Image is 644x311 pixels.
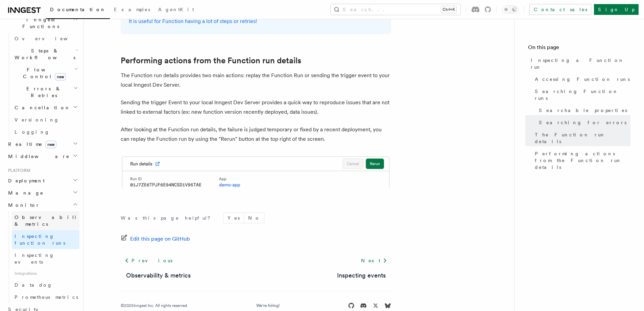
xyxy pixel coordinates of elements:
[536,116,630,129] a: Searching for errors
[5,150,79,162] button: Middleware
[15,282,52,288] span: Datadog
[539,107,627,114] span: Searchable properties
[535,88,630,102] span: Searching Function runs
[535,150,630,171] span: Performing actions from the Function run details
[129,17,383,26] p: It is useful for Function having a lot of steps or retries!
[5,187,79,199] button: Manage
[121,215,215,221] p: Was this page helpful?
[121,98,391,117] p: Sending the trigger Event to your local Inngest Dev Server provides a quick way to reproduce issu...
[535,131,630,145] span: The Function run details
[12,268,79,279] span: Integrations
[256,303,280,308] a: We're hiring!
[532,73,630,85] a: Accessing Function runs
[12,32,79,45] a: Overview
[154,2,198,18] a: AgentKit
[5,153,70,160] span: Middleware
[5,141,56,148] span: Realtime
[12,64,79,83] button: Flow Controlnew
[121,303,188,308] div: © 2025 Inngest Inc. All rights reserved.
[12,104,70,111] span: Cancellation
[594,4,639,15] a: Sign Up
[12,114,79,126] a: Versioning
[12,279,79,291] a: Datadog
[5,199,79,211] button: Monitor
[5,211,79,303] div: Monitor
[5,175,79,187] button: Deployment
[121,155,391,188] img: The rerun button is accessible in the header of the "run details" section of the Function run detail
[535,76,630,83] span: Accessing Function runs
[121,125,391,144] p: After looking at the Function run details, the failure is judged temporary or fixed by a recent d...
[126,271,191,280] a: Observability & metrics
[539,119,626,126] span: Searching for errors
[121,71,391,90] p: The Function run details provides two main actions: replay the Function Run or sending the trigge...
[532,148,630,173] a: Performing actions from the Function run details
[12,230,79,249] a: Inspecting function runs
[12,211,79,230] a: Observability & metrics
[12,249,79,268] a: Inspecting events
[130,234,190,244] span: Edit this page on GitHub
[158,7,194,12] span: AgentKit
[5,168,30,173] span: Platform
[5,138,79,150] button: Realtimenew
[121,56,301,65] a: Performing actions from the Function run details
[529,4,591,15] a: Contact sales
[15,117,59,123] span: Versioning
[114,7,150,12] span: Examples
[50,7,106,12] span: Documentation
[12,45,79,64] button: Steps & Workflows
[5,190,44,196] span: Manage
[15,252,54,265] span: Inspecting events
[45,141,56,148] span: new
[110,2,154,18] a: Examples
[12,66,74,80] span: Flow Control
[5,16,73,30] span: Inngest Functions
[536,104,630,116] a: Searchable properties
[223,213,244,223] button: Yes
[15,215,84,227] span: Observability & metrics
[331,4,460,15] button: Search...Ctrl+K
[5,32,79,138] div: Inngest Functions
[244,213,264,223] button: No
[15,129,50,135] span: Logging
[532,129,630,148] a: The Function run details
[12,102,79,114] button: Cancellation
[337,271,386,280] a: Inspecting events
[15,234,65,246] span: Inspecting function runs
[12,291,79,303] a: Prometheus metrics
[528,43,630,54] h4: On this page
[5,177,45,184] span: Deployment
[12,47,75,61] span: Steps & Workflows
[46,2,110,19] a: Documentation
[5,202,40,208] span: Monitor
[502,5,518,14] button: Toggle dark mode
[15,294,78,300] span: Prometheus metrics
[12,83,79,102] button: Errors & Retries
[121,254,176,267] a: Previous
[528,54,630,73] a: Inspecting a Function run
[15,36,84,41] span: Overview
[441,6,456,13] kbd: Ctrl+K
[12,126,79,138] a: Logging
[357,254,391,267] a: Next
[12,85,73,99] span: Errors & Retries
[531,57,630,70] span: Inspecting a Function run
[55,73,66,81] span: new
[532,85,630,104] a: Searching Function runs
[121,234,190,244] a: Edit this page on GitHub
[5,14,79,32] button: Inngest Functions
